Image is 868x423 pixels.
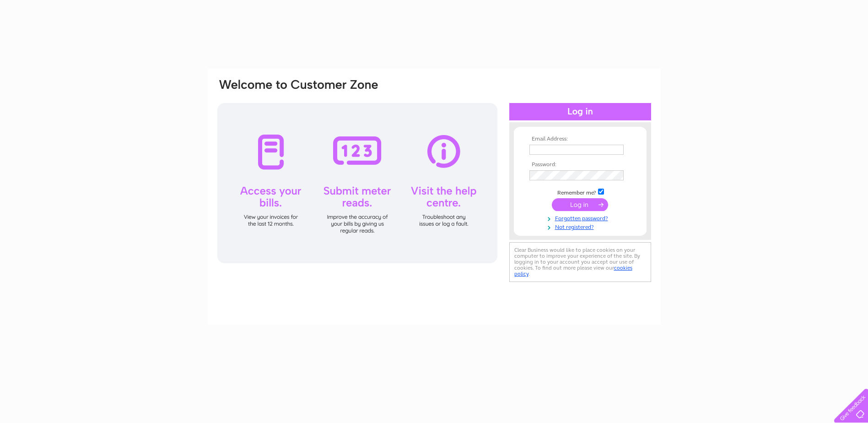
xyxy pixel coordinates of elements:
[527,162,633,168] th: Password:
[529,222,633,231] a: Not registered?
[552,198,608,211] input: Submit
[509,242,651,282] div: Clear Business would like to place cookies on your computer to improve your experience of the sit...
[529,213,633,222] a: Forgotten password?
[527,187,633,196] td: Remember me?
[527,136,633,142] th: Email Address:
[514,265,632,277] a: cookies policy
